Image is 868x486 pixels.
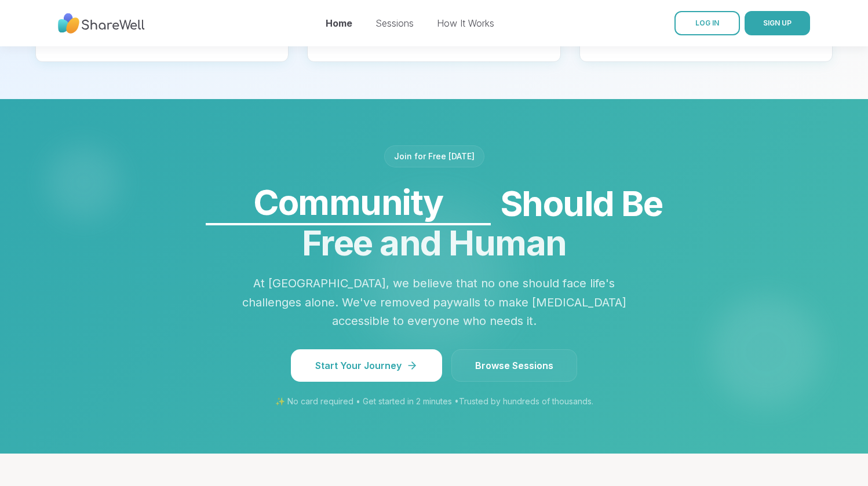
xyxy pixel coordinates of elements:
span: SIGN UP [763,19,792,27]
div: Community [206,180,491,224]
a: Home [326,17,352,29]
span: Browse Sessions [475,359,553,372]
div: Join for Free [DATE] [384,145,484,167]
span: Start Your Journey [315,359,418,372]
span: Free and Human [302,222,567,264]
button: Start Your Journey [291,349,442,382]
p: ✨ No card required • Get started in 2 minutes • Trusted by hundreds of thousands. [137,396,731,407]
img: ShareWell Nav Logo [58,8,145,39]
a: Sessions [375,17,414,29]
p: At [GEOGRAPHIC_DATA], we believe that no one should face life's challenges alone. We've removed p... [239,274,629,331]
a: Browse Sessions [451,349,577,382]
a: LOG IN [674,11,740,35]
span: LOG IN [695,19,719,27]
span: Should Be [137,181,731,225]
button: SIGN UP [745,11,810,35]
a: How It Works [437,17,494,29]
